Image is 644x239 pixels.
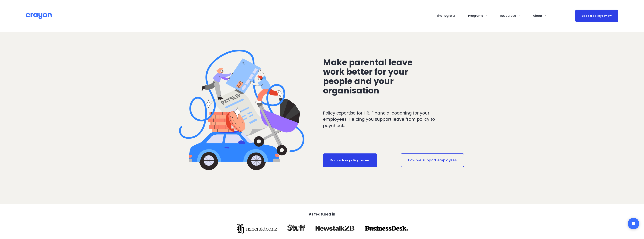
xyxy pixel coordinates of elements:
img: Crayon [26,13,52,19]
span: Resources [500,13,516,19]
a: folder dropdown [500,13,520,19]
a: The Register [436,13,455,19]
a: How we support employees [401,153,464,167]
span: Programs [468,13,483,19]
iframe: Tidio Chat [625,215,642,232]
span: About [533,13,542,19]
p: Policy expertise for HR. Financial coaching for your employees. Helping you support leave from po... [323,110,450,129]
strong: As featured in [309,212,335,217]
a: folder dropdown [468,13,487,19]
span: Make parental leave work better for your people and your organisation [323,56,414,96]
a: Book a free policy review [323,153,377,167]
a: folder dropdown [533,13,546,19]
a: Book a policy review [575,10,618,22]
